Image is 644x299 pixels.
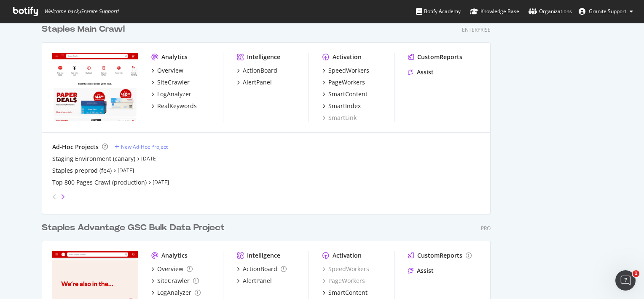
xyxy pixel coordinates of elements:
[52,166,112,175] a: Staples preprod (fe4)
[417,53,462,61] div: CustomReports
[572,5,640,18] button: Granite Support
[237,78,272,87] a: AlertPanel
[243,265,277,273] div: ActionBoard
[118,167,134,174] a: [DATE]
[470,7,519,16] div: Knowledge Base
[141,155,158,162] a: [DATE]
[615,270,636,291] iframe: Intercom live chat
[151,78,190,87] a: SiteCrawler
[52,143,99,151] div: Ad-Hoc Projects
[322,66,369,75] a: SpeedWorkers
[161,53,188,61] div: Analytics
[408,251,472,260] a: CustomReports
[52,178,147,187] a: Top 800 Pages Crawl (production)
[157,90,191,98] div: LogAnalyzer
[462,26,491,33] div: Enterprise
[322,78,365,87] a: PageWorkers
[151,288,201,297] a: LogAnalyzer
[151,265,193,273] a: Overview
[322,102,361,110] a: SmartIndex
[633,270,639,277] span: 1
[243,277,272,285] div: AlertPanel
[417,68,434,76] div: Assist
[151,66,183,75] a: Overview
[328,102,361,110] div: SmartIndex
[247,251,280,260] div: Intelligence
[243,66,277,75] div: ActionBoard
[60,193,66,201] div: angle-right
[157,265,183,273] div: Overview
[416,7,461,16] div: Botify Academy
[44,8,118,15] span: Welcome back, Granite Support !
[408,68,434,76] a: Assist
[121,143,168,150] div: New Ad-Hoc Project
[322,277,365,285] a: PageWorkers
[322,288,368,297] a: SmartContent
[481,225,491,232] div: Pro
[417,266,434,275] div: Assist
[157,66,183,75] div: Overview
[42,222,225,234] div: Staples Advantage GSC Bulk Data Project
[115,143,168,150] a: New Ad-Hoc Project
[157,102,197,110] div: RealKeywords
[328,66,369,75] div: SpeedWorkers
[52,155,135,163] a: Staging Environment (canary)
[153,179,169,186] a: [DATE]
[328,78,365,87] div: PageWorkers
[328,90,368,98] div: SmartContent
[42,23,128,35] a: Staples Main Crawl
[157,277,190,285] div: SiteCrawler
[52,53,138,121] img: staples.com
[589,8,626,15] span: Granite Support
[49,190,60,204] div: angle-left
[328,288,368,297] div: SmartContent
[322,265,369,273] a: SpeedWorkers
[322,90,368,98] a: SmartContent
[42,222,228,234] a: Staples Advantage GSC Bulk Data Project
[333,251,362,260] div: Activation
[157,288,191,297] div: LogAnalyzer
[151,90,191,98] a: LogAnalyzer
[333,53,362,61] div: Activation
[322,114,357,122] a: SmartLink
[417,251,462,260] div: CustomReports
[408,53,462,61] a: CustomReports
[151,102,197,110] a: RealKeywords
[247,53,280,61] div: Intelligence
[529,7,572,16] div: Organizations
[408,266,434,275] a: Assist
[237,66,277,75] a: ActionBoard
[157,78,190,87] div: SiteCrawler
[42,23,125,35] div: Staples Main Crawl
[237,277,272,285] a: AlertPanel
[243,78,272,87] div: AlertPanel
[161,251,188,260] div: Analytics
[237,265,287,273] a: ActionBoard
[151,277,199,285] a: SiteCrawler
